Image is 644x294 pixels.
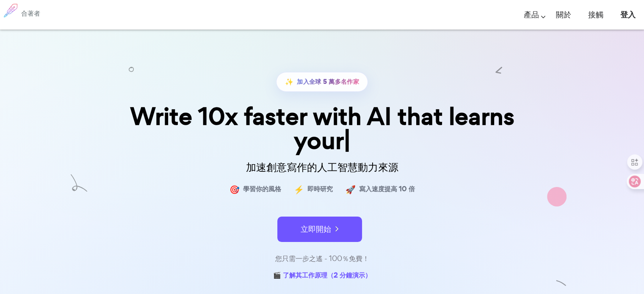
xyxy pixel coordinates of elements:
a: 🎬 了解其工作原理（2 分鐘演示） [273,269,371,283]
font: ⚡ [294,183,304,195]
img: 形狀 [71,174,87,192]
img: 形狀 [556,278,567,289]
font: 即時研究 [307,184,333,194]
a: 產品 [524,3,539,27]
a: 登入 [620,3,636,27]
font: 🎯 [229,183,240,195]
font: 🚀 [345,183,356,195]
font: 您只需一步之遙 - 100％免費！ [275,253,369,263]
font: 產品 [524,10,539,19]
font: ✨ [285,77,293,86]
font: 加入全球 5 萬多名作家 [297,77,359,86]
font: 合著者 [21,8,40,18]
font: 關於 [556,10,571,19]
font: 寫入速度提高 10 倍 [359,184,415,194]
font: 接觸 [588,10,603,19]
font: 🎬 了解其工作原理（2 分鐘演示） [273,270,371,280]
div: Write 10x faster with AI that learns your [111,104,534,153]
a: 接觸 [588,3,603,27]
font: 學習你的風格 [243,184,281,194]
font: 加速創意寫作的人工智慧動力來源 [246,159,398,174]
img: 形狀 [547,187,567,206]
button: 立即開始 [277,217,362,242]
font: 立即開始 [301,223,331,235]
font: 登入 [620,10,636,19]
a: 關於 [556,3,571,27]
